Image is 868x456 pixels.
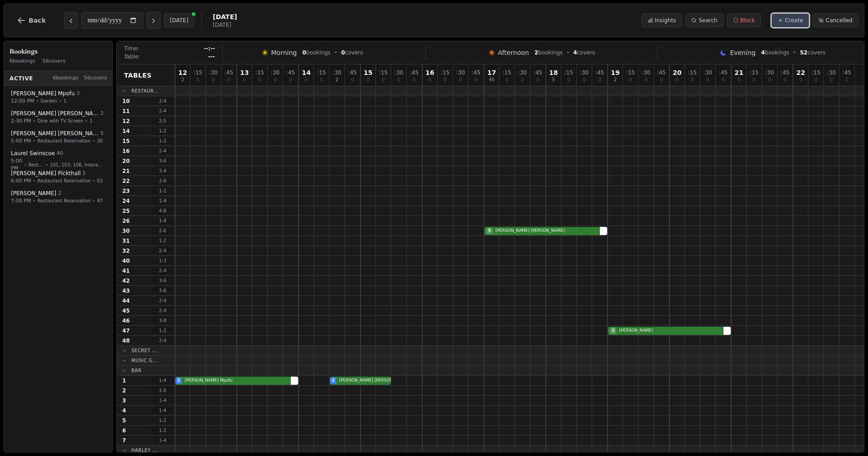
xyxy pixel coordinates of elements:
span: : 45 [286,70,295,75]
span: 6 bookings [10,58,35,65]
span: 0 [367,78,369,82]
span: 2 [58,190,61,197]
span: • [334,49,338,56]
span: 0 [320,78,323,82]
span: Harley ... [131,447,157,454]
span: : 45 [224,70,233,75]
span: • [33,118,35,124]
span: Secret ... [131,347,157,354]
span: : 30 [271,70,279,75]
span: 1 - 4 [152,377,174,384]
span: 2 - 4 [152,297,174,304]
button: Next day [147,12,160,29]
span: 1 - 4 [152,197,174,204]
span: 0 [799,78,802,82]
span: 20 [673,69,681,76]
button: Insights [642,14,682,27]
span: 1 - 4 [152,437,174,444]
span: : 45 [348,70,357,75]
span: 3 - 6 [152,287,174,294]
span: Music G... [131,357,158,364]
span: : 30 [580,70,589,75]
span: Block [740,17,755,24]
span: 0 [536,78,539,82]
span: 22 [122,177,130,185]
span: 0 [505,78,508,82]
span: : 30 [765,70,774,75]
span: [DATE] [213,21,237,29]
span: 5 [486,228,493,234]
span: 0 [302,49,306,56]
span: 7 [122,437,126,444]
span: 14 [302,69,310,76]
span: 45 [489,78,495,82]
span: 101, 103, 106, Interactive Darts, 104, 102, Pool Table 2, 107, 105, Pool Table 1, 100 [50,161,104,168]
span: • [85,118,88,124]
span: 0 [305,78,308,82]
span: : 15 [194,70,202,75]
span: 12:00 PM [11,97,34,105]
span: 32 [122,247,130,255]
span: [PERSON_NAME] [PERSON_NAME] [11,130,99,137]
span: : 15 [255,70,264,75]
span: Bar [131,367,141,374]
span: 42 [122,277,130,284]
span: 1 - 2 [152,127,174,134]
span: 5 [100,130,104,137]
span: : 45 [472,70,480,75]
span: 18 [549,69,558,76]
span: : 15 [503,70,511,75]
button: Back [10,10,53,31]
span: 12 [122,118,130,125]
span: 2 [181,78,184,82]
span: 0 [258,78,261,82]
span: 7:00 PM [11,197,31,205]
span: 10 [122,98,130,105]
span: 6:00 PM [11,177,31,185]
span: 1 - 2 [152,427,174,434]
span: 1 - 4 [152,217,174,224]
span: • [45,161,48,168]
span: 0 [583,78,585,82]
span: 45 [122,307,130,314]
span: 5:00 PM [11,137,31,145]
span: 0 [676,78,678,82]
span: 2 - 4 [152,247,174,254]
span: • [93,177,95,184]
span: Active [10,74,33,82]
span: 0 [382,78,384,82]
span: 0 [459,78,462,82]
span: 0 [644,78,647,82]
span: 14 [122,127,130,135]
span: 0 [783,78,786,82]
span: [PERSON_NAME] [PERSON_NAME] [494,228,597,234]
span: Back [29,17,46,24]
span: 4 - 8 [152,207,174,214]
span: 47 [97,197,103,204]
span: 0 [814,78,817,82]
span: 2 [122,387,126,394]
span: 40 [57,150,63,157]
span: 1 - 3 [152,257,174,264]
span: 2 [77,90,80,98]
span: 19 [611,69,619,76]
span: 2 [610,328,616,334]
span: : 45 [534,70,542,75]
span: bookings [302,49,330,56]
span: 21 [734,69,743,76]
span: 0 [243,78,246,82]
span: 16 [122,147,130,155]
span: 4 [761,49,765,56]
span: 15 [122,137,130,145]
span: 2 - 5 [152,118,174,124]
button: Search [685,14,723,27]
span: : 45 [843,70,851,75]
button: Cancelled [813,14,858,27]
span: 5:00 PM [11,157,22,172]
span: 11 [122,108,130,115]
span: : 30 [827,70,836,75]
button: [PERSON_NAME] [PERSON_NAME]55:00 PM•Restaurant Reservation•30 [6,127,110,148]
span: 0 [830,78,833,82]
button: Block [727,14,761,27]
span: 21 [122,167,130,175]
